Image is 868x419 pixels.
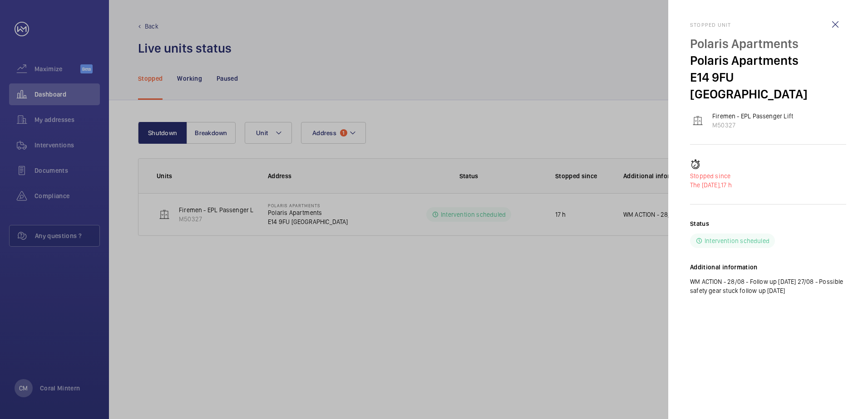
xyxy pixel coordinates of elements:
span: The [DATE], [690,181,721,189]
p: 17 h [690,180,846,190]
h2: Additional information [690,263,846,272]
p: Stopped since [690,171,846,180]
p: Intervention scheduled [705,236,769,245]
p: Polaris Apartments [690,52,846,69]
p: Polaris Apartments [690,35,846,52]
h2: Status [690,219,709,228]
p: WM ACTION - 28/08 - Follow up [DATE] 27/08 - Possible safety gear stuck follow up [DATE] [690,277,846,295]
h2: Stopped unit [690,22,846,28]
p: E14 9FU [GEOGRAPHIC_DATA] [690,69,846,102]
p: M50327 [712,121,793,130]
img: elevator.svg [692,115,703,126]
p: Firemen - EPL Passenger Lift [712,112,793,121]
